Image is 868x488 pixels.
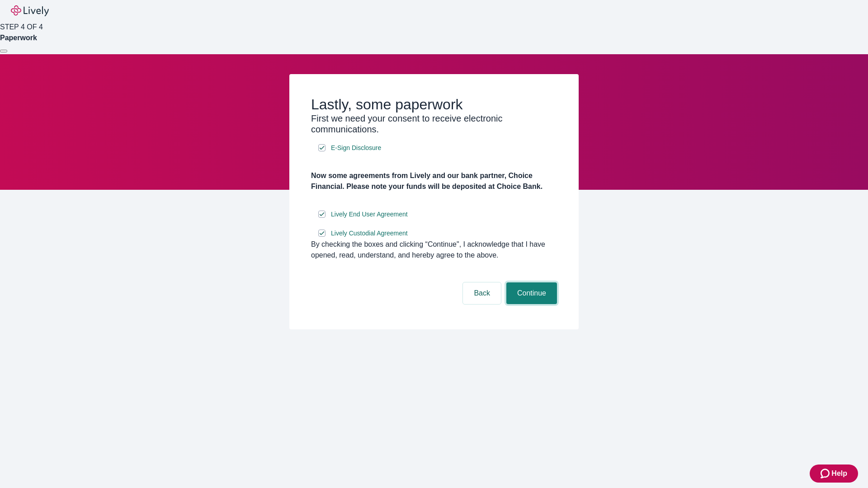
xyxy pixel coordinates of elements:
a: e-sign disclosure document [329,142,383,154]
button: Continue [506,282,557,304]
h4: Now some agreements from Lively and our bank partner, Choice Financial. Please note your funds wi... [311,170,557,192]
button: Back [463,282,501,304]
button: Zendesk support iconHelp [810,465,858,483]
span: Help [831,468,847,479]
div: By checking the boxes and clicking “Continue", I acknowledge that I have opened, read, understand... [311,239,557,261]
h2: Lastly, some paperwork [311,96,557,113]
a: e-sign disclosure document [329,209,410,220]
a: e-sign disclosure document [329,228,410,239]
span: Lively End User Agreement [331,210,408,219]
img: Lively [11,5,49,16]
span: Lively Custodial Agreement [331,229,408,238]
h3: First we need your consent to receive electronic communications. [311,113,557,135]
span: E-Sign Disclosure [331,143,381,153]
svg: Zendesk support icon [821,468,831,479]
